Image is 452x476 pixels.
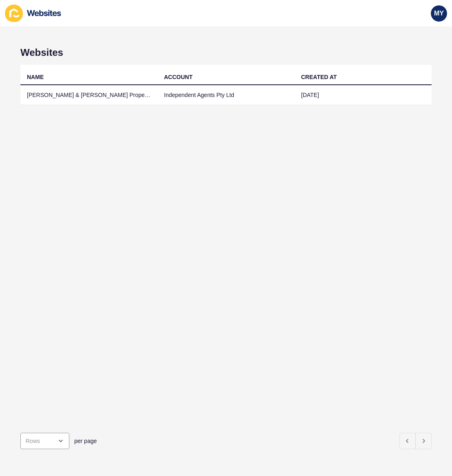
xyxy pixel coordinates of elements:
td: Independent Agents Pty Ltd [157,85,295,105]
div: NAME [27,73,44,81]
td: [PERSON_NAME] & [PERSON_NAME] Property [20,85,157,105]
span: MY [434,9,444,18]
td: [DATE] [295,85,432,105]
div: open menu [20,433,69,449]
div: CREATED AT [301,73,337,81]
h1: Websites [20,47,432,58]
span: per page [74,437,97,445]
div: ACCOUNT [164,73,193,81]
